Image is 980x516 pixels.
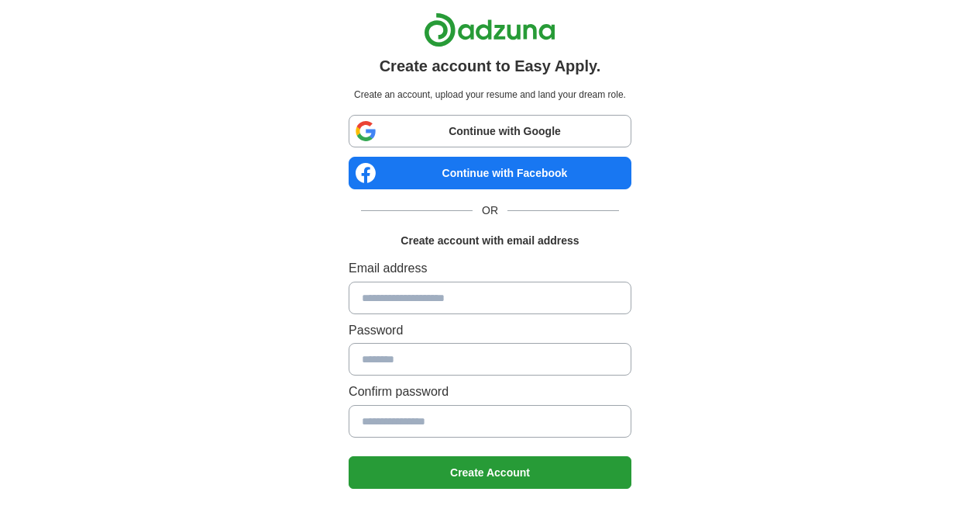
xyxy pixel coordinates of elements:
label: Email address [349,258,631,279]
button: Create Account [349,456,631,489]
h1: Create account with email address [401,232,579,249]
h1: Create account to Easy Apply. [380,54,601,78]
label: Password [349,320,631,341]
span: OR [473,202,507,219]
p: Create an account, upload your resume and land your dream role. [352,88,628,102]
img: Adzuna logo [424,12,555,47]
a: Continue with Facebook [349,157,631,189]
a: Continue with Google [349,115,631,147]
label: Confirm password [349,382,631,402]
